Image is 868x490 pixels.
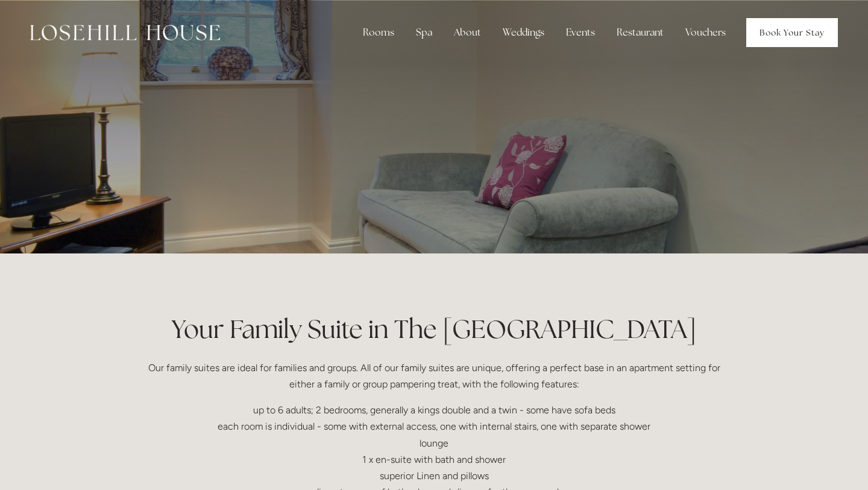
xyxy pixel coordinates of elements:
div: Events [556,21,605,45]
div: Weddings [493,21,554,45]
a: Book Your Stay [746,18,838,47]
div: Restaurant [607,21,673,45]
div: Spa [406,21,442,45]
a: Vouchers [676,21,735,45]
img: Losehill House [30,25,220,40]
div: About [444,21,491,45]
h1: Your Family Suite in The [GEOGRAPHIC_DATA] [146,311,722,347]
p: Our family suites are ideal for families and groups. All of our family suites are unique, offerin... [146,360,722,392]
div: Rooms [353,21,404,45]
